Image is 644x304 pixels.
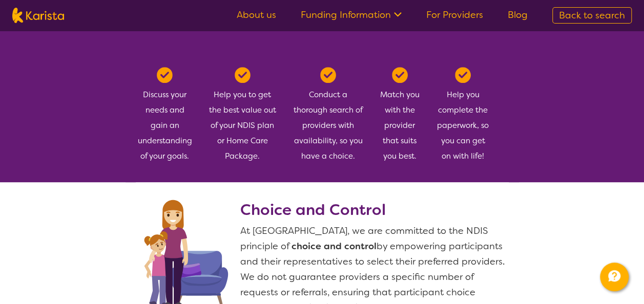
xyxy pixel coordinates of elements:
div: Conduct a thorough search of providers with availability, so you have a choice. [293,67,363,164]
div: Discuss your needs and gain an understanding of your goals. [138,67,192,164]
a: Back to search [552,7,632,24]
a: For Providers [426,9,483,21]
img: Tick [235,67,251,83]
div: Match you with the provider that suits you best. [380,67,420,164]
img: Tick [455,67,471,83]
a: Funding Information [301,9,402,21]
img: Karista logo [12,8,64,23]
div: Help you complete the paperwork, so you can get on with life! [436,67,490,164]
img: Tick [320,67,336,83]
a: Blog [508,9,528,21]
img: Tick [157,67,173,83]
a: About us [237,9,276,21]
b: choice and control [292,240,377,252]
span: Back to search [559,9,625,21]
h2: Choice and Control [240,201,507,219]
div: Help you to get the best value out of your NDIS plan or Home Care Package. [209,67,277,164]
button: Channel Menu [600,263,629,291]
img: Tick [392,67,408,83]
